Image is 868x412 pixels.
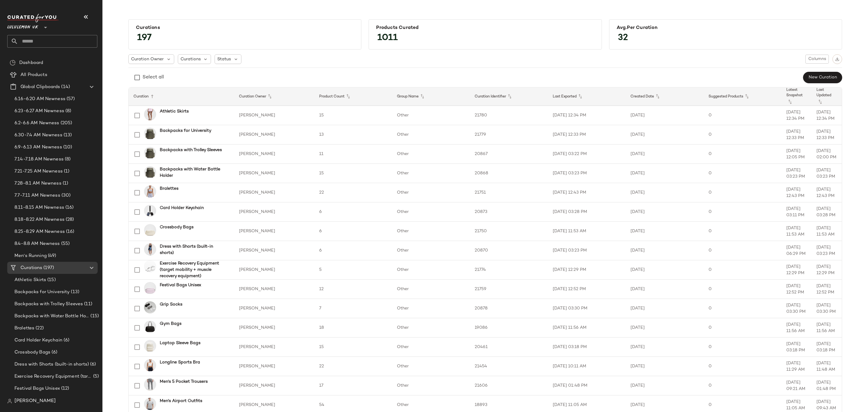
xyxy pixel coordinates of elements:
td: [DATE] 03:11 PM [782,202,812,222]
span: (6) [62,337,69,344]
span: 6.9-6.13 AM Newness [14,144,62,151]
th: Last Exported [548,87,626,106]
b: Card Holder Keychain [160,205,204,211]
td: [PERSON_NAME] [234,183,314,202]
td: 20867 [470,144,548,164]
td: 20868 [470,164,548,183]
th: Group Name [392,87,470,106]
span: (8) [64,156,71,163]
b: Gym Bags [160,321,181,327]
td: 0 [704,241,782,260]
span: (55) [60,240,70,247]
span: (6) [50,349,57,356]
span: Backpacks for University [14,289,70,296]
th: Suggested Products [704,87,782,106]
span: (8) [64,108,71,115]
img: LW2BYCS_032507_1 [144,185,156,198]
span: (28) [64,216,74,223]
td: Other [392,299,470,318]
span: 6.23-6.27 AM Newness [14,108,64,115]
td: [PERSON_NAME] [234,125,314,144]
td: 20461 [470,338,548,357]
td: [DATE] 02:00 PM [812,144,842,164]
td: 0 [704,183,782,202]
span: (30) [60,192,71,199]
td: 0 [704,202,782,222]
th: Curation Identifier [470,87,548,106]
span: (197) [42,265,54,271]
span: New Curation [808,75,837,80]
span: Curations [181,56,201,62]
td: 20870 [470,241,548,260]
td: [DATE] 11:53 AM [782,222,812,241]
td: [PERSON_NAME] [234,222,314,241]
td: [PERSON_NAME] [234,202,314,222]
img: LW2EKMS_0002_1 [144,359,156,371]
td: [DATE] 01:48 PM [812,376,842,395]
img: LW8AOWS_070105_1 [144,108,156,120]
td: [PERSON_NAME] [234,241,314,260]
td: 15 [314,338,392,357]
span: Dress with Shorts (built-in shorts) [14,361,89,368]
span: Men's Running [14,252,47,259]
span: 6.30-7.4 AM Newness [14,132,62,139]
td: 15 [314,106,392,125]
span: 6.16-6.20 AM Newness [14,96,65,103]
td: [DATE] 12:43 PM [548,183,626,202]
span: 7.14-7.18 AM Newness [14,156,64,163]
td: [DATE] 12:34 PM [548,106,626,125]
span: Exercise Recovery Equipment (target mobility + muscle recovery equipment) [14,373,92,380]
th: Curation [129,87,234,106]
td: 21750 [470,222,548,241]
td: [DATE] 06:29 PM [782,241,812,260]
td: [DATE] 12:33 PM [812,125,842,144]
td: [DATE] 11:53 AM [548,222,626,241]
td: [DATE] 12:34 PM [782,106,812,125]
b: Festival Bags Unisex [160,282,201,288]
div: Curations [136,25,354,31]
span: Festival Bags Unisex [14,385,60,392]
td: [DATE] 11:56 AM [548,318,626,338]
td: 6 [314,202,392,222]
td: 22 [314,357,392,376]
td: [DATE] 01:48 PM [548,376,626,395]
td: Other [392,202,470,222]
span: (6) [89,361,96,368]
span: Dashboard [19,59,43,66]
td: [DATE] 09:21 AM [782,376,812,395]
img: LU9CK6S_033454_1 [144,224,156,236]
b: Backpacks for University [160,128,211,134]
span: (16) [64,204,74,211]
td: [PERSON_NAME] [234,260,314,280]
td: 0 [704,144,782,164]
td: Other [392,318,470,338]
img: LM3FQQS_033928_1 [144,398,156,410]
div: Products Curated [376,25,594,31]
td: 21454 [470,357,548,376]
td: 17 [314,376,392,395]
span: (12) [60,385,69,392]
td: [PERSON_NAME] [234,376,314,395]
td: [DATE] [626,222,703,241]
span: Card Holder Keychain [14,337,62,344]
td: [PERSON_NAME] [234,106,314,125]
td: 0 [704,222,782,241]
td: Other [392,338,470,357]
span: Crossbody Bags [14,349,50,356]
td: [DATE] 12:52 PM [782,280,812,299]
td: [DATE] 12:34 PM [812,106,842,125]
b: Longline Sports Bra [160,359,200,366]
td: [DATE] [626,106,703,125]
span: Lululemon UK [7,21,38,31]
td: [DATE] 10:11 AM [548,357,626,376]
td: [DATE] 03:23 PM [782,164,812,183]
b: Exercise Recovery Equipment (target mobility + muscle recovery equipment) [160,260,227,279]
span: 7.21-7.25 AM Newness [14,168,63,175]
span: (13) [70,289,79,296]
span: (10) [62,144,72,151]
img: LU9AS8S_069345_1 [144,166,156,178]
td: [DATE] [626,338,703,357]
td: [DATE] 03:23 PM [812,241,842,260]
td: [DATE] 11:53 AM [812,222,842,241]
td: [DATE] 12:43 PM [782,183,812,202]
